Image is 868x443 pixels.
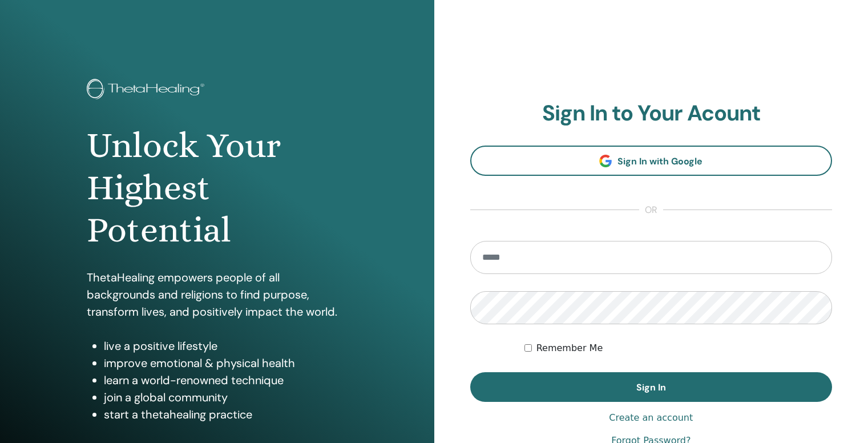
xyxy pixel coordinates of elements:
span: Sign In with Google [617,155,703,167]
li: live a positive lifestyle [104,337,348,355]
li: join a global community [104,389,348,406]
span: Sign In [636,381,666,393]
li: learn a world-renowned technique [104,372,348,389]
h2: Sign In to Your Acount [470,100,833,127]
button: Sign In [470,372,833,402]
a: Create an account [609,411,693,425]
li: start a thetahealing practice [104,406,348,423]
span: or [639,203,663,217]
div: Keep me authenticated indefinitely or until I manually logout [524,341,832,355]
h1: Unlock Your Highest Potential [87,124,348,252]
p: ThetaHealing empowers people of all backgrounds and religions to find purpose, transform lives, a... [87,269,348,320]
label: Remember Me [536,341,603,355]
a: Sign In with Google [470,146,833,176]
li: improve emotional & physical health [104,355,348,372]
